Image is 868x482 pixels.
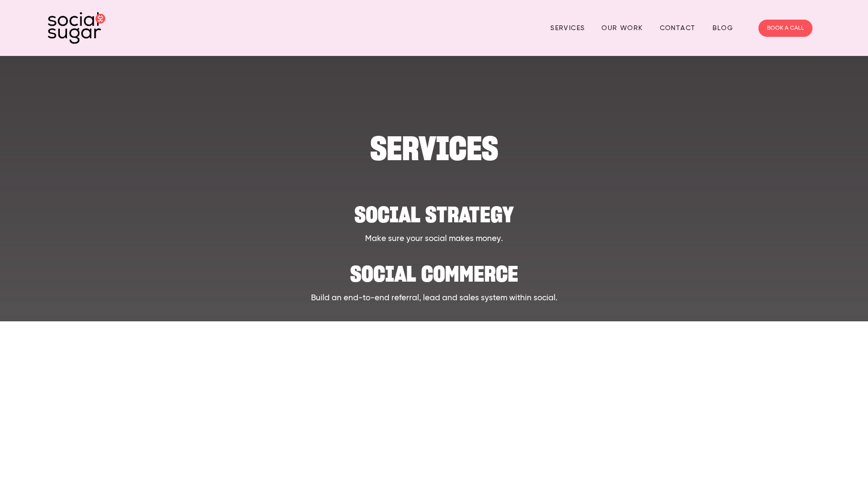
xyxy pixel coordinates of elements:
a: Our Work [601,21,643,35]
h2: Social influencer strategy [100,432,768,461]
a: Social Commerce Build an end-to-end referral, lead and sales system within social. [100,254,768,304]
a: Social influencer strategy Drive word of mouth via social: influencers and ambassadors. [100,432,768,482]
a: Direct Response Social Drive immediate action: enquiries, downloads, bookings, appointments, conv... [100,373,768,423]
a: Contact [660,21,696,35]
p: Make sure your social makes money. [100,233,768,245]
a: Social Media Advertising Reach new customers with targeted social media ads. [100,314,768,363]
img: SocialSugar [48,12,105,44]
h2: Social strategy [100,195,768,224]
h2: Social Media Advertising [100,314,768,343]
h2: Social Commerce [100,254,768,284]
p: Reach new customers with targeted social media ads. [100,351,768,363]
h1: SERVICES [100,134,768,163]
a: Services [550,21,585,35]
a: Social strategy Make sure your social makes money. [100,195,768,245]
h2: Direct Response Social [100,373,768,402]
p: Drive word of mouth via social: influencers and ambassadors. [100,470,768,482]
a: BOOK A CALL [758,20,812,37]
p: Build an end-to-end referral, lead and sales system within social. [100,292,768,305]
p: Drive immediate action: enquiries, downloads, bookings, appointments, conversions, sales and ROI. [100,410,768,423]
a: Blog [712,21,734,35]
